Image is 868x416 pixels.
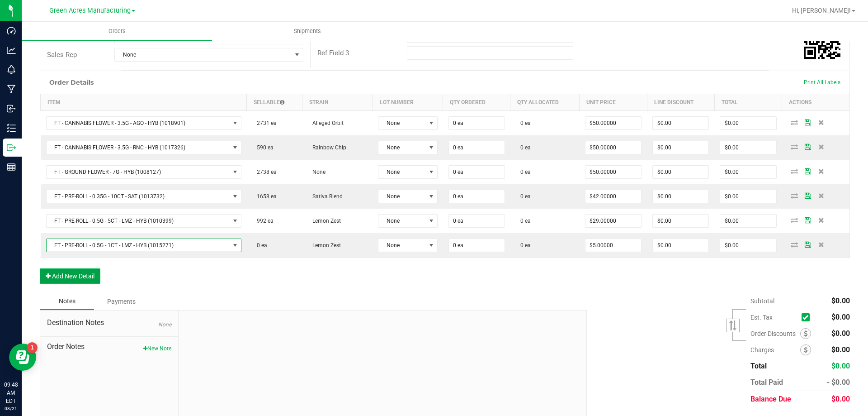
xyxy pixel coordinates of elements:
[27,342,38,353] iframe: Resource center unread badge
[801,168,815,174] span: Save Order Detail
[750,297,774,305] span: Subtotal
[308,144,346,151] span: Rainbow Chip
[585,190,641,203] input: 0
[47,33,87,42] span: Customer PO
[516,169,531,175] span: 0 ea
[801,193,815,198] span: Save Order Detail
[4,405,18,412] p: 08/21
[815,217,828,223] span: Delete Order Detail
[40,268,100,284] button: Add New Detail
[9,344,36,371] iframe: Resource center
[653,117,708,129] input: 0
[720,117,776,129] input: 0
[47,317,171,328] span: Destination Notes
[115,48,291,61] span: None
[449,190,505,203] input: 0
[41,94,247,111] th: Item
[720,190,776,203] input: 0
[373,94,443,111] th: Lot Number
[7,143,16,152] inline-svg: Outbound
[720,239,776,252] input: 0
[252,242,267,249] span: 0 ea
[585,166,641,178] input: 0
[653,166,708,178] input: 0
[47,141,230,154] span: FT - CANNABIS FLOWER - 3.5G - RNC - HYB (1017326)
[653,239,708,252] input: 0
[585,117,641,129] input: 0
[516,218,531,224] span: 0 ea
[96,27,138,35] span: Orders
[449,141,505,154] input: 0
[378,117,425,129] span: None
[801,144,815,149] span: Save Order Detail
[815,168,828,174] span: Delete Order Detail
[585,239,641,252] input: 0
[252,120,277,126] span: 2731 ea
[750,378,783,387] span: Total Paid
[282,27,333,35] span: Shipments
[47,190,230,203] span: FT - PRE-ROLL - 0.35G - 10CT - SAT (1013732)
[378,141,425,154] span: None
[252,144,274,151] span: 590 ea
[7,104,16,113] inline-svg: Inbound
[4,381,18,405] p: 09:48 AM EDT
[647,94,714,111] th: Line Discount
[831,329,850,338] span: $0.00
[510,94,580,111] th: Qty Allocated
[750,314,798,321] span: Est. Tax
[7,46,16,55] inline-svg: Analytics
[47,51,77,59] span: Sales Rep
[804,79,840,86] span: Print All Labels
[802,311,814,324] span: Calculate excise tax
[378,190,425,203] span: None
[449,215,505,227] input: 0
[831,296,850,305] span: $0.00
[815,144,828,149] span: Delete Order Detail
[720,215,776,227] input: 0
[308,218,341,224] span: Lemon Zest
[252,193,277,200] span: 1658 ea
[212,22,402,41] a: Shipments
[516,144,531,151] span: 0 ea
[308,120,344,126] span: Alleged Orbit
[47,341,171,352] span: Order Notes
[720,141,776,154] input: 0
[308,169,325,175] span: None
[516,120,531,126] span: 0 ea
[7,85,16,94] inline-svg: Manufacturing
[653,141,708,154] input: 0
[247,94,302,111] th: Sellable
[378,215,425,227] span: None
[516,193,531,200] span: 0 ea
[782,94,849,111] th: Actions
[720,166,776,178] input: 0
[7,65,16,74] inline-svg: Monitoring
[47,166,230,178] span: FT - GROUND FLOWER - 7G - HYB (1008127)
[831,313,850,321] span: $0.00
[378,239,425,252] span: None
[827,378,850,387] span: - $0.00
[94,293,148,310] div: Payments
[792,7,851,14] span: Hi, [PERSON_NAME]!
[449,117,505,129] input: 0
[49,79,94,86] h1: Order Details
[378,166,425,178] span: None
[815,193,828,198] span: Delete Order Detail
[801,217,815,223] span: Save Order Detail
[750,395,791,403] span: Balance Due
[831,362,850,370] span: $0.00
[449,166,505,178] input: 0
[158,321,171,328] span: None
[585,141,641,154] input: 0
[7,124,16,133] inline-svg: Inventory
[750,362,767,370] span: Total
[750,330,800,337] span: Order Discounts
[801,120,815,125] span: Save Order Detail
[801,242,815,247] span: Save Order Detail
[7,163,16,172] inline-svg: Reports
[47,239,230,252] span: FT - PRE-ROLL - 0.5G - 1CT - LMZ - HYB (1015271)
[653,215,708,227] input: 0
[252,169,277,175] span: 2738 ea
[302,94,373,111] th: Strain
